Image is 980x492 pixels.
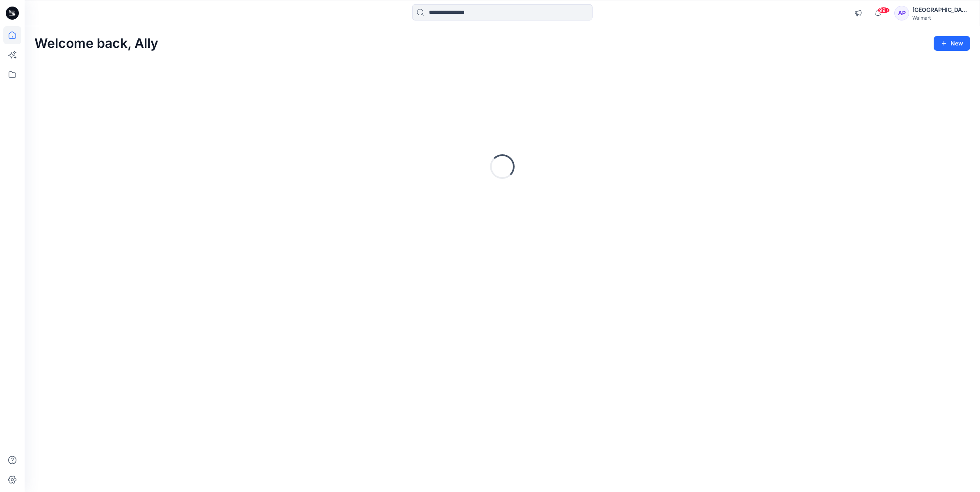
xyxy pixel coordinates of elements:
button: New [934,36,970,51]
div: Walmart [912,15,970,21]
span: 99+ [877,7,890,14]
div: [GEOGRAPHIC_DATA] [912,5,970,15]
div: AP [894,6,909,20]
h2: Welcome back, Ally [34,36,158,51]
